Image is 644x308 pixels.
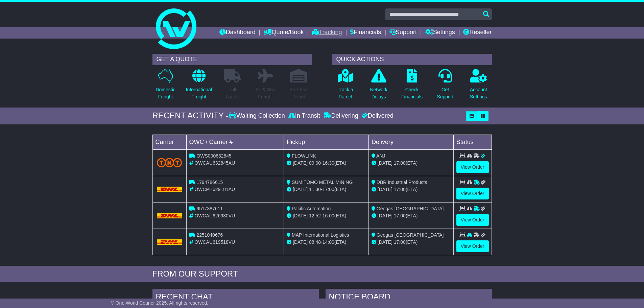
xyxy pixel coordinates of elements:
span: 16:30 [323,160,334,166]
span: ANJ [376,153,385,159]
div: - (ETA) [287,239,366,246]
td: Delivery [368,135,453,149]
span: DBR Industrial Products [377,180,427,185]
p: Check Financials [401,86,423,100]
span: 08:48 [309,239,321,245]
a: Tracking [312,27,342,39]
span: [DATE] [378,213,392,218]
span: 12:52 [309,213,321,218]
a: Dashboard [219,27,256,39]
p: Account Settings [470,86,487,100]
span: 11:30 [309,187,321,192]
a: Track aParcel [337,69,354,104]
span: OWCPH629181AU [194,187,235,192]
p: Track a Parcel [338,86,353,100]
a: Support [389,27,417,39]
img: DHL.png [157,213,182,218]
span: [DATE] [293,187,308,192]
div: - (ETA) [287,160,366,167]
a: Quote/Book [264,27,304,39]
span: SUMITOMO METAL MINING [292,180,353,185]
span: 17:00 [323,187,334,192]
a: NetworkDelays [369,69,387,104]
p: Domestic Freight [156,86,175,100]
span: 1794786615 [196,180,223,185]
td: Pickup [284,135,369,149]
a: GetSupport [436,69,454,104]
span: 17:00 [394,187,406,192]
a: View Order [456,240,489,252]
a: View Order [456,214,489,226]
p: Air / Sea Depot [290,86,308,100]
img: DHL.png [157,239,182,245]
div: (ETA) [372,160,451,167]
span: [DATE] [293,239,308,245]
div: (ETA) [372,212,451,219]
span: 16:00 [323,213,334,218]
div: RECENT CHAT [152,289,319,307]
span: FLOWLINK [292,153,316,159]
a: Reseller [463,27,492,39]
td: Status [453,135,492,149]
a: AccountSettings [470,69,487,104]
span: 17:00 [394,213,406,218]
div: - (ETA) [287,186,366,193]
td: Carrier [152,135,186,149]
p: Get Support [437,86,453,100]
div: - (ETA) [287,212,366,219]
div: Delivering [322,112,360,120]
div: FROM OUR SUPPORT [152,269,492,279]
span: OWCAU619518VU [194,239,235,245]
img: DHL.png [157,187,182,192]
div: Delivered [360,112,393,120]
a: Settings [425,27,455,39]
span: Geogas [GEOGRAPHIC_DATA] [377,232,444,238]
span: MAP International Logistics [292,232,349,238]
span: [DATE] [293,213,308,218]
span: [DATE] [378,239,392,245]
span: OWCAU632845AU [194,160,235,166]
span: 9517387611 [196,206,223,211]
a: InternationalFreight [186,69,212,104]
p: Air & Sea Freight [256,86,276,100]
div: QUICK ACTIONS [332,54,492,65]
a: View Order [456,161,489,173]
div: NOTICE BOARD [326,289,492,307]
span: [DATE] [378,187,392,192]
span: OWCAU626930VU [194,213,235,218]
span: Pacific Automation [292,206,331,211]
div: In Transit [287,112,322,120]
p: International Freight [186,86,212,100]
a: View Order [456,188,489,199]
span: [DATE] [378,160,392,166]
span: 09:00 [309,160,321,166]
td: OWC / Carrier # [186,135,284,149]
div: (ETA) [372,186,451,193]
span: 17:00 [394,160,406,166]
img: TNT_Domestic.png [157,158,182,167]
span: 2251040676 [196,232,223,238]
a: Financials [350,27,381,39]
p: Full Loads [224,86,241,100]
div: Waiting Collection [229,112,286,120]
div: (ETA) [372,239,451,246]
span: © One World Courier 2025. All rights reserved. [111,300,209,306]
span: OWS000632845 [196,153,232,159]
span: Geogas [GEOGRAPHIC_DATA] [377,206,444,211]
div: RECENT ACTIVITY - [152,111,229,121]
a: DomesticFreight [155,69,175,104]
span: 14:00 [323,239,334,245]
span: [DATE] [293,160,308,166]
p: Network Delays [370,86,387,100]
div: GET A QUOTE [152,54,312,65]
span: 17:00 [394,239,406,245]
a: CheckFinancials [401,69,423,104]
